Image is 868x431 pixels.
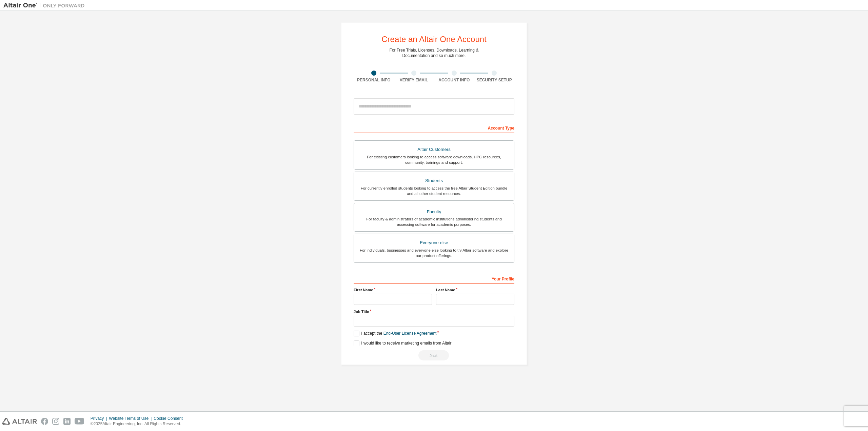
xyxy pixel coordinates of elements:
div: Students [358,176,510,185]
div: Read and acccept EULA to continue [354,350,514,360]
img: altair_logo.svg [2,418,37,425]
label: I would like to receive marketing emails from Altair [354,340,451,346]
label: Job Title [354,309,514,314]
img: Altair One [3,2,88,9]
div: Security Setup [474,77,515,83]
img: facebook.svg [41,418,48,425]
img: linkedin.svg [63,418,71,425]
div: Your Profile [354,273,514,284]
p: © 2025 Altair Engineering, Inc. All Rights Reserved. [91,421,187,427]
div: For faculty & administrators of academic institutions administering students and accessing softwa... [358,216,510,227]
div: Everyone else [358,238,510,248]
div: For Free Trials, Licenses, Downloads, Learning & Documentation and so much more. [390,47,479,58]
div: Account Type [354,122,514,133]
img: youtube.svg [75,418,84,425]
div: Cookie Consent [154,416,186,421]
div: For individuals, businesses and everyone else looking to try Altair software and explore our prod... [358,248,510,258]
label: Last Name [436,287,514,293]
div: For existing customers looking to access software downloads, HPC resources, community, trainings ... [358,154,510,165]
a: End-User License Agreement [383,331,437,336]
div: Privacy [91,416,109,421]
label: I accept the [354,331,436,336]
div: Create an Altair One Account [381,35,487,43]
div: Account Info [434,77,474,83]
div: Website Terms of Use [109,416,154,421]
div: Altair Customers [358,145,510,154]
img: instagram.svg [52,418,59,425]
div: Faculty [358,207,510,217]
div: Personal Info [354,77,394,83]
div: For currently enrolled students looking to access the free Altair Student Edition bundle and all ... [358,185,510,196]
div: Verify Email [394,77,434,83]
label: First Name [354,287,432,293]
